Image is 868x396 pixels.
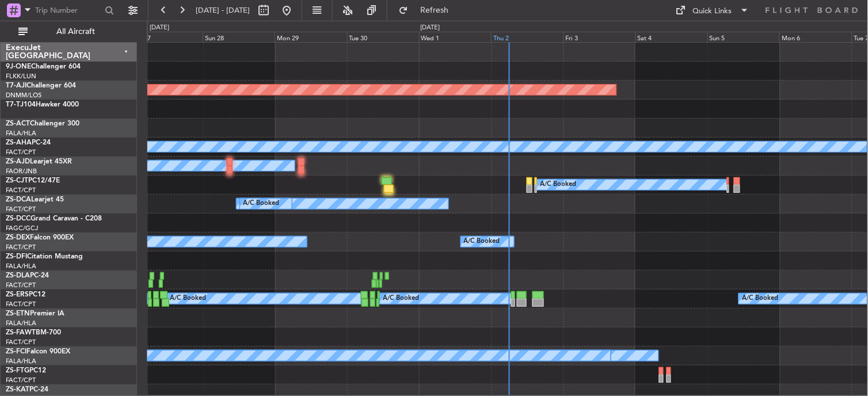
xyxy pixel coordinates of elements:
div: Fri 3 [564,32,635,42]
span: ZS-ETN [6,310,30,317]
div: Thu 2 [491,32,563,42]
div: A/C Booked [383,290,419,307]
a: FALA/HLA [6,129,36,138]
span: ZS-AJD [6,158,30,165]
div: Sun 5 [707,32,779,42]
a: ZS-DCALearjet 45 [6,196,64,203]
a: DNMM/LOS [6,91,41,100]
div: Sat 27 [131,32,203,42]
a: FACT/CPT [6,281,36,290]
a: ZS-ERSPC12 [6,291,45,298]
div: [DATE] [421,23,440,33]
div: A/C Booked [742,290,778,307]
div: Wed 1 [419,32,491,42]
span: ZS-DLA [6,272,30,279]
a: FALA/HLA [6,262,36,271]
a: FACT/CPT [6,376,36,384]
a: ZS-CJTPC12/47E [6,177,60,184]
a: T7-TJ104Hawker 4000 [6,101,79,108]
span: ZS-AHA [6,139,32,146]
span: ZS-CJT [6,177,28,184]
span: ZS-FCI [6,348,26,355]
a: ZS-DEXFalcon 900EX [6,234,74,241]
div: Quick Links [693,6,732,17]
div: Sat 4 [635,32,707,42]
button: Refresh [393,1,462,20]
div: A/C Booked [540,176,576,193]
a: FAGC/GCJ [6,224,38,233]
span: T7-AJI [6,82,26,89]
span: ZS-FAW [6,329,32,336]
a: ZS-FCIFalcon 900EX [6,348,70,355]
span: 9J-ONE [6,63,31,70]
div: A/C Booked [243,195,279,212]
a: FACT/CPT [6,243,36,252]
div: Tue 30 [347,32,419,42]
span: ZS-ERS [6,291,29,298]
div: Mon 6 [779,32,851,42]
a: T7-AJIChallenger 604 [6,82,76,89]
a: ZS-AJDLearjet 45XR [6,158,72,165]
div: A/C Booked [464,233,500,250]
span: ZS-DCC [6,215,31,222]
button: Quick Links [670,1,755,20]
span: ZS-DCA [6,196,31,203]
a: FLKK/LUN [6,72,36,81]
span: [DATE] - [DATE] [196,5,250,16]
span: ZS-DFI [6,253,27,260]
span: T7-TJ104 [6,101,36,108]
a: FACT/CPT [6,338,36,346]
div: [DATE] [150,23,169,33]
a: FALA/HLA [6,319,36,328]
a: ZS-KATPC-24 [6,386,48,393]
button: All Aircraft [13,22,125,41]
a: ZS-DCCGrand Caravan - C208 [6,215,102,222]
a: FACT/CPT [6,186,36,195]
span: ZS-ACT [6,120,30,127]
a: ZS-DFICitation Mustang [6,253,83,260]
a: FACT/CPT [6,148,36,157]
a: ZS-ACTChallenger 300 [6,120,79,127]
a: FAOR/JNB [6,167,37,176]
a: FALA/HLA [6,357,36,365]
input: Trip Number [35,2,101,19]
div: Sun 28 [203,32,275,42]
span: All Aircraft [30,28,121,36]
a: ZS-AHAPC-24 [6,139,51,146]
a: FACT/CPT [6,300,36,309]
span: ZS-KAT [6,386,29,393]
a: FACT/CPT [6,205,36,214]
a: ZS-ETNPremier IA [6,310,64,317]
span: Refresh [410,6,459,14]
a: ZS-FAWTBM-700 [6,329,61,336]
div: Mon 29 [275,32,347,42]
div: A/C Booked [170,290,207,307]
a: ZS-DLAPC-24 [6,272,49,279]
span: ZS-DEX [6,234,30,241]
a: ZS-FTGPC12 [6,367,46,374]
a: 9J-ONEChallenger 604 [6,63,81,70]
span: ZS-FTG [6,367,29,374]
